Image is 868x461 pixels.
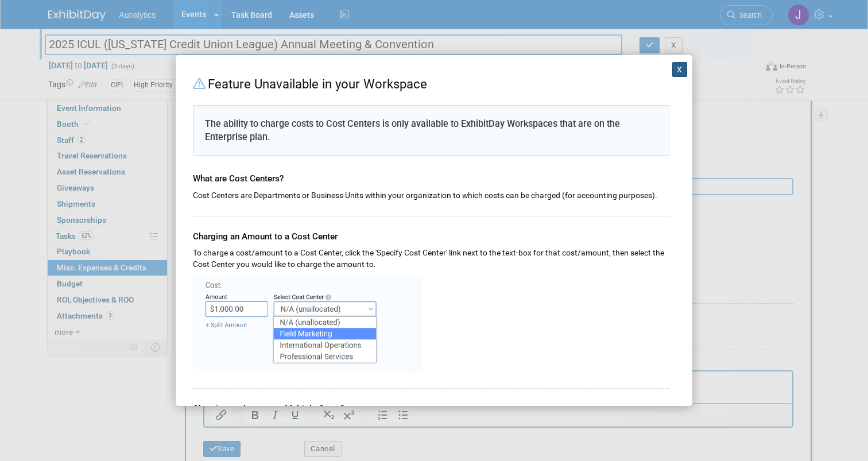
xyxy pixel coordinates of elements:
div: Feature Unavailable in your Workspace [193,72,669,94]
body: Rich Text Area. Press ALT-0 for help. [6,5,582,16]
div: To charge a cost/amount to a Cost Center, click the 'Specify Cost Center' link next to the text-b... [193,243,669,270]
div: Charging an Amount to Multiple Cost Centers [193,389,669,416]
button: X [672,62,687,77]
div: Cost Centers are Departments or Business Units within your organization to which costs can be cha... [193,185,669,202]
div: What are Cost Centers? [193,161,669,185]
img: Specifying a Cost Center [193,275,423,374]
div: The ability to charge costs to Cost Centers is only available to ExhibitDay Workspaces that are o... [193,105,669,156]
div: Charging an Amount to a Cost Center [193,216,669,243]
